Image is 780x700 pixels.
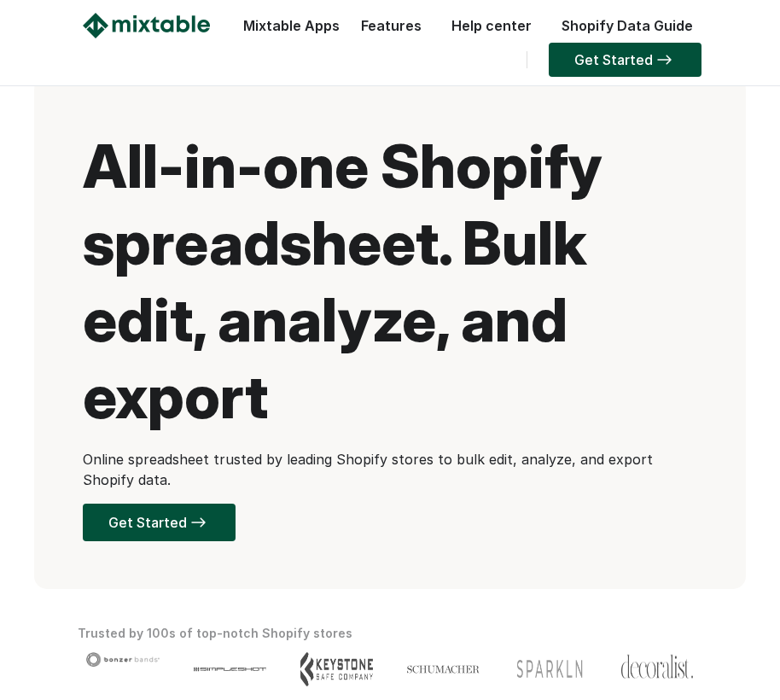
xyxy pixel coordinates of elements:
a: Features [352,17,430,34]
img: arrow-right.svg [653,55,676,65]
img: Client logo [194,652,266,686]
a: Help center [443,17,540,34]
img: arrow-right.svg [187,517,210,528]
a: Get Started [83,504,236,541]
p: Online spreadsheet trusted by leading Shopify stores to bulk edit, analyze, and export Shopify data. [83,449,697,490]
a: Shopify Data Guide [553,17,701,34]
div: Mixtable Apps [235,13,340,47]
img: Client logo [514,652,586,686]
img: Client logo [300,652,373,686]
img: Client logo [86,652,159,667]
div: Trusted by 100s of top-notch Shopify stores [78,623,701,644]
img: Mixtable logo [83,13,210,38]
img: Client logo [407,652,480,686]
img: Client logo [620,652,693,682]
a: Get Started [549,43,701,77]
h1: All-in-one Shopify spreadsheet. Bulk edit, analyze, and export [83,128,697,435]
